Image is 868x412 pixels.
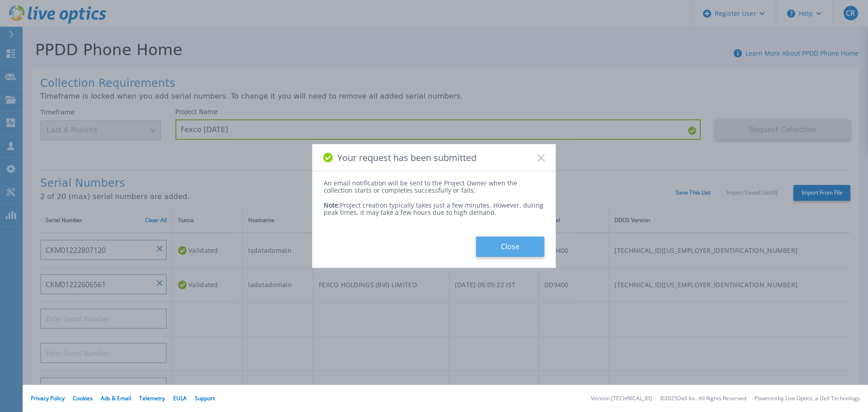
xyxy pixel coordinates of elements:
[31,394,65,402] a: Privacy Policy
[476,237,544,257] button: Close
[173,394,187,402] a: EULA
[337,152,476,163] span: Your request has been submitted
[101,394,131,402] a: Ads & Email
[660,396,746,402] li: © 2025 Dell Inc. All Rights Reserved
[324,180,544,194] div: An email notification will be sent to the Project Owner when the collection starts or completes s...
[324,201,340,209] span: Note:
[591,396,652,402] li: Version: [TECHNICAL_ID]
[755,396,860,402] li: Powered by Live Optics, a Dell Technology
[73,394,93,402] a: Cookies
[195,394,215,402] a: Support
[324,194,544,216] div: Project creation typically takes just a few minutes. However, during peak times, it may take a fe...
[139,394,165,402] a: Telemetry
